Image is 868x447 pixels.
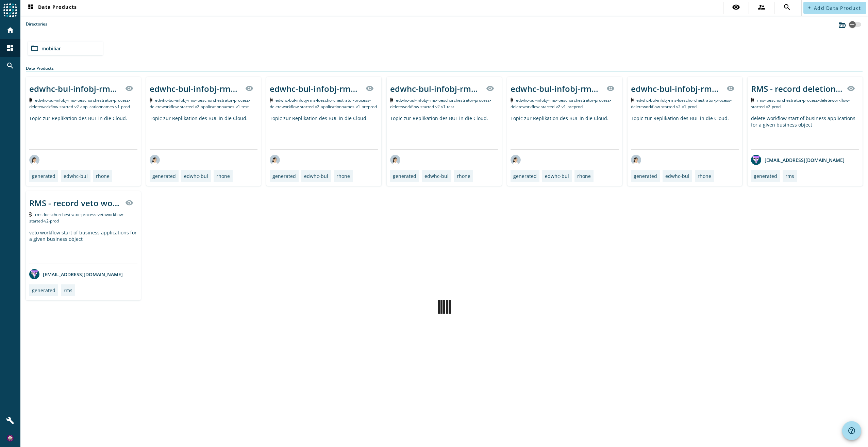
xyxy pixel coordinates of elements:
[41,45,61,52] span: mobiliar
[577,173,591,179] div: rhone
[3,3,17,17] img: spoud-logo.svg
[751,98,754,102] img: Kafka Topic: rms-loeschorchestrator-process-deleteworkflow-started-v2-prod
[150,97,251,110] span: Kafka Topic: edwhc-bul-infobj-rms-loeschorchestrator-process-deleteworkflow-started-v2-applicatio...
[270,97,377,110] span: Kafka Topic: edwhc-bul-infobj-rms-loeschorchestrator-process-deleteworkflow-started-v2-applicatio...
[29,269,123,279] div: [EMAIL_ADDRESS][DOMAIN_NAME]
[631,98,634,102] img: Kafka Topic: edwhc-bul-infobj-rms-loeschorchestrator-process-deleteworkflow-started-v2-v1-prod
[96,173,110,179] div: rhone
[6,26,14,34] mat-icon: home
[511,97,612,110] span: Kafka Topic: edwhc-bul-infobj-rms-loeschorchestrator-process-deleteworkflow-started-v2-v1-preprod
[29,212,124,224] span: Kafka Topic: rms-loeschorchestrator-process-vetoworkflow-started-v2-prod
[424,173,449,179] div: edwhc-bul
[29,115,137,149] div: Topic zur Replikation des BUL in die Cloud.
[783,3,791,11] mat-icon: search
[511,155,521,165] img: avatar
[29,98,32,102] img: Kafka Topic: edwhc-bul-infobj-rms-loeschorchestrator-process-deleteworkflow-started-v2-applicatio...
[631,155,641,165] img: avatar
[631,97,732,110] span: Kafka Topic: edwhc-bul-infobj-rms-loeschorchestrator-process-deleteworkflow-started-v2-v1-prod
[31,44,39,52] mat-icon: folder_open
[751,83,843,94] div: RMS - record deletion workflow - rms-loeschorchestrator-process-deleteworkflow-started-v2-_stage_
[304,173,328,179] div: edwhc-bul
[665,173,689,179] div: edwhc-bul
[511,98,514,102] img: Kafka Topic: edwhc-bul-infobj-rms-loeschorchestrator-process-deleteworkflow-started-v2-v1-preprod
[847,84,855,93] mat-icon: visibility
[390,115,498,149] div: Topic zur Replikation des BUL in die Cloud.
[393,173,416,179] div: generated
[7,435,14,442] img: b0ec15ea3b183caa28de252cd8233e53
[64,173,88,179] div: edwhc-bul
[848,427,856,435] mat-icon: help_outline
[803,2,866,14] button: Add Data Product
[513,173,537,179] div: generated
[336,173,350,179] div: rhone
[150,155,160,165] img: avatar
[184,173,208,179] div: edwhc-bul
[814,5,861,11] span: Add Data Product
[732,3,740,11] mat-icon: visibility
[511,115,619,149] div: Topic zur Replikation des BUL in die Cloud.
[29,83,121,94] div: edwhc-bul-infobj-rms-loeschorchestrator-process-deleteworkflow-started-v2-applicationnames-v1-_st...
[390,98,393,102] img: Kafka Topic: edwhc-bul-infobj-rms-loeschorchestrator-process-deleteworkflow-started-v2-v1-test
[757,3,766,11] mat-icon: supervisor_account
[366,84,374,93] mat-icon: visibility
[390,97,491,110] span: Kafka Topic: edwhc-bul-infobj-rms-loeschorchestrator-process-deleteworkflow-started-v2-v1-test
[486,84,494,93] mat-icon: visibility
[751,97,850,110] span: Kafka Topic: rms-loeschorchestrator-process-deleteworkflow-started-v2-prod
[150,115,258,149] div: Topic zur Replikation des BUL in die Cloud.
[270,155,280,165] img: avatar
[29,229,137,264] div: veto workflow start of business applications for a given business object
[29,197,121,209] div: RMS - record veto workflow - rms-loeschorchestrator-process-deleteworkflow-started-v2-_stage_
[270,83,362,94] div: edwhc-bul-infobj-rms-loeschorchestrator-process-deleteworkflow-started-v2-applicationnames-v1-_st...
[27,4,35,12] mat-icon: dashboard
[32,287,55,294] div: generated
[29,212,32,217] img: Kafka Topic: rms-loeschorchestrator-process-vetoworkflow-started-v2-prod
[785,173,794,179] div: rms
[511,83,602,94] div: edwhc-bul-infobj-rms-loeschorchestrator-process-deleteworkflow-started-v2-v1-_stage_
[457,173,470,179] div: rhone
[64,287,72,294] div: rms
[216,173,230,179] div: rhone
[631,83,723,94] div: edwhc-bul-infobj-rms-loeschorchestrator-process-deleteworkflow-started-v2-v1-_stage_
[545,173,569,179] div: edwhc-bul
[751,115,859,149] div: delete workflow start of business applications for a given business object
[631,115,739,149] div: Topic zur Replikation des BUL in die Cloud.
[634,173,657,179] div: generated
[27,4,77,12] span: Data Products
[727,84,735,93] mat-icon: visibility
[751,155,761,165] img: avatar
[24,2,80,14] button: Data Products
[152,173,176,179] div: generated
[26,65,863,71] div: Data Products
[754,173,777,179] div: generated
[272,173,296,179] div: generated
[125,84,133,93] mat-icon: visibility
[245,84,253,93] mat-icon: visibility
[6,44,14,52] mat-icon: dashboard
[26,21,47,34] label: Directories
[150,83,241,94] div: edwhc-bul-infobj-rms-loeschorchestrator-process-deleteworkflow-started-v2-applicationnames-v1-_st...
[751,155,845,165] div: [EMAIL_ADDRESS][DOMAIN_NAME]
[270,98,273,102] img: Kafka Topic: edwhc-bul-infobj-rms-loeschorchestrator-process-deleteworkflow-started-v2-applicatio...
[6,416,14,425] mat-icon: build
[150,98,153,102] img: Kafka Topic: edwhc-bul-infobj-rms-loeschorchestrator-process-deleteworkflow-started-v2-applicatio...
[29,269,39,279] img: avatar
[29,155,39,165] img: avatar
[6,62,14,70] mat-icon: search
[270,115,378,149] div: Topic zur Replikation des BUL in die Cloud.
[125,199,133,207] mat-icon: visibility
[390,83,482,94] div: edwhc-bul-infobj-rms-loeschorchestrator-process-deleteworkflow-started-v2-v1-_stage_
[390,155,400,165] img: avatar
[698,173,711,179] div: rhone
[29,97,130,110] span: Kafka Topic: edwhc-bul-infobj-rms-loeschorchestrator-process-deleteworkflow-started-v2-applicatio...
[807,6,811,10] mat-icon: add
[606,84,615,93] mat-icon: visibility
[32,173,55,179] div: generated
